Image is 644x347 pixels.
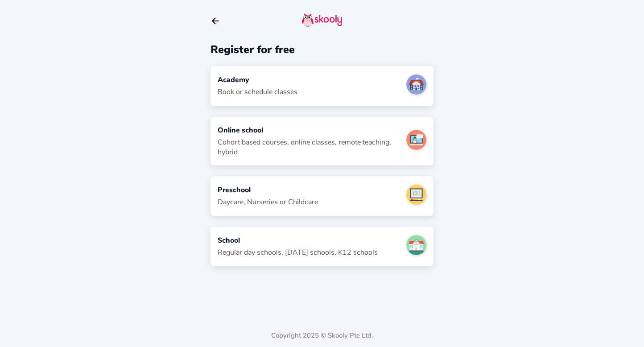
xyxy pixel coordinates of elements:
div: Daycare, Nurseries or Childcare [218,197,318,207]
div: Online school [218,125,399,135]
div: Regular day schools, [DATE] schools, K12 schools [218,248,378,257]
button: arrow back outline [211,16,220,26]
div: Book or schedule classes [218,87,297,97]
div: Preschool [218,185,318,195]
div: Register for free [211,42,433,57]
div: Cohort based courses, online classes, remote teaching, hybrid [218,137,399,157]
img: skooly-logo.png [302,13,342,27]
div: School [218,235,378,245]
div: Academy [218,75,297,85]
